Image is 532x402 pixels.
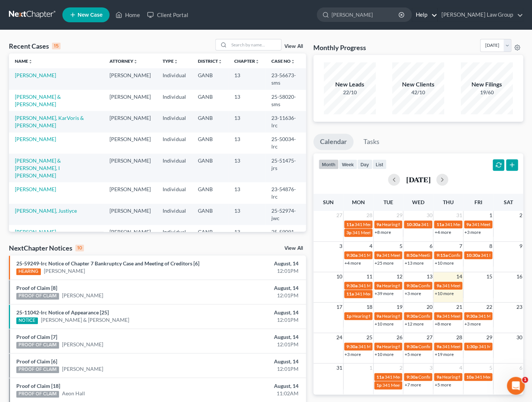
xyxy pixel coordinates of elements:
td: [PERSON_NAME] [104,182,157,203]
div: New Filings [461,80,513,89]
span: 31 [456,211,463,220]
span: New Case [78,12,102,18]
a: Home [112,8,143,22]
span: 6 [519,363,523,372]
span: 21 [456,303,463,311]
a: [PERSON_NAME] & [PERSON_NAME] [41,316,129,324]
td: Individual [157,133,192,154]
td: Individual [157,90,192,111]
div: New Leads [324,80,376,89]
span: 5 [398,242,403,251]
td: Individual [157,204,192,225]
span: 341 Meeting for [PERSON_NAME] [385,374,451,380]
div: 12:01PM [209,316,298,324]
div: August, 14 [209,284,298,292]
td: 25-59091-lrc [265,225,306,246]
h2: [DATE] [406,176,430,183]
a: 25-11042-lrc Notice of Appearance [25] [16,309,109,316]
span: Sun [323,199,333,205]
div: August, 14 [209,358,298,365]
span: 4 [458,363,463,372]
a: [PERSON_NAME] [44,267,85,275]
td: GANB [192,68,228,89]
span: Hearing for Kannathaporn [PERSON_NAME] [442,374,529,380]
div: 10 [75,245,84,251]
a: [PERSON_NAME], KarVoris & [PERSON_NAME] [15,115,84,128]
a: Case Nounfold_more [271,58,295,64]
span: 15 [486,272,493,281]
a: +3 more [464,229,481,235]
span: 9 [519,242,523,251]
a: +5 more [404,352,421,357]
span: 341 Meeting for [PERSON_NAME] [355,291,421,297]
a: Typeunfold_more [163,58,178,64]
span: 9:15a [436,252,447,258]
a: +8 more [434,321,451,327]
span: 27 [425,333,433,342]
a: [PERSON_NAME] [15,72,56,78]
span: Hearing for [PERSON_NAME] [382,222,440,227]
a: Proof of Claim [8] [16,285,57,291]
a: +39 more [375,291,394,296]
td: 13 [228,204,265,225]
span: Fri [474,199,482,205]
td: 25-58020-sms [265,90,306,111]
i: unfold_more [174,59,178,64]
span: 10:30a [406,222,420,227]
span: 9:30a [346,344,358,349]
span: 341 Meeting for [PERSON_NAME] [442,283,509,288]
div: August, 14 [209,260,298,267]
td: 13 [228,225,265,246]
a: Chapterunfold_more [234,58,259,64]
div: 22/10 [324,89,376,96]
span: 9:30a [346,252,358,258]
span: 25 [366,333,373,342]
span: 3 [428,363,433,372]
a: Proof of Claim [18] [16,383,60,389]
a: Nameunfold_more [15,58,33,64]
td: [PERSON_NAME] [104,68,157,89]
div: 12:01PM [209,267,298,275]
span: 3p [346,230,352,235]
td: 13 [228,111,265,132]
span: 29 [395,211,403,220]
span: 11a [376,374,384,380]
td: Individual [157,68,192,89]
a: View All [284,44,303,49]
span: 23 [516,303,523,311]
span: 8:50a [406,252,417,258]
a: Proof of Claim [6] [16,358,57,365]
span: 17 [336,303,343,311]
i: unfold_more [290,59,295,64]
div: 12:01PM [209,365,298,373]
a: +25 more [375,260,394,266]
span: 341 Meeting for [PERSON_NAME] [442,344,509,349]
a: +4 more [434,229,451,235]
td: 13 [228,182,265,203]
a: +19 more [434,352,453,357]
span: 9:30a [406,313,417,319]
span: 5 [489,363,493,372]
span: 26 [395,333,403,342]
td: GANB [192,154,228,182]
span: 11a [346,291,354,297]
span: 7 [458,242,463,251]
td: 25-50034-lrc [265,133,306,154]
div: 12:01PM [209,292,298,299]
span: 2 [398,363,403,372]
a: [PERSON_NAME] & [PERSON_NAME] [15,94,61,107]
span: Thu [443,199,454,205]
td: 13 [228,90,265,111]
span: 1 [489,211,493,220]
a: +7 more [404,382,421,388]
span: 10:30a [466,252,480,258]
td: Individual [157,225,192,246]
span: 9a [436,313,441,319]
a: +10 more [375,352,394,357]
span: 24 [336,333,343,342]
span: 1p [376,382,382,388]
h3: Monthly Progress [313,43,366,52]
span: 29 [486,333,493,342]
a: Tasks [357,134,386,150]
span: 11 [366,272,373,281]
